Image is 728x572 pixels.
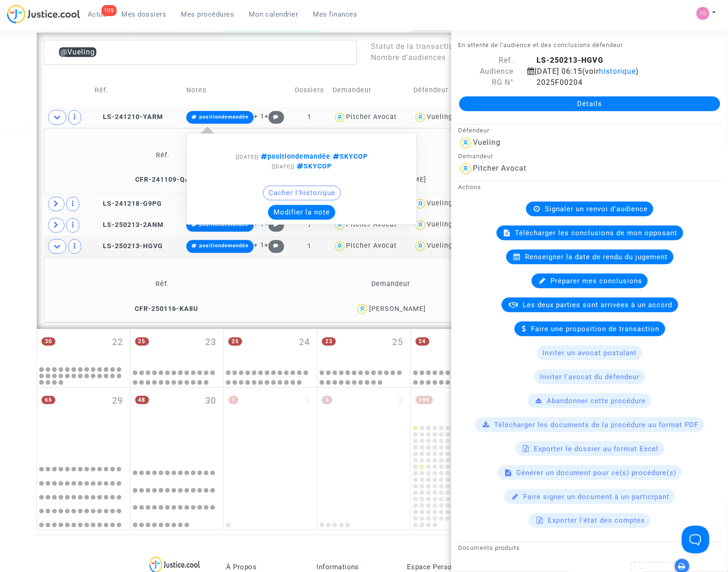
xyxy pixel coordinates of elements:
[333,239,346,253] img: icon-user.svg
[47,140,279,170] td: Réf.
[236,154,258,160] span: [[DATE]]
[101,5,117,16] div: 109
[458,136,473,150] img: icon-user.svg
[199,243,249,249] span: positiondemandée
[268,205,335,220] button: Modifier la note
[317,329,411,365] div: jeudi septembre 25, 23 events, click to expand
[317,387,411,457] div: jeudi octobre 2, 5 events, click to expand
[523,301,673,309] span: Les deux parties sont arrivées à un accord
[414,197,427,210] img: icon-user.svg
[88,10,107,18] span: Actus
[91,74,183,107] td: Réf.
[414,218,427,232] img: icon-user.svg
[42,337,55,346] span: 30
[547,397,646,405] span: Abandonner cette procédure
[289,107,330,128] td: 1
[7,5,80,24] img: jc-logo.svg
[458,545,520,552] small: Documents produits
[95,200,162,208] span: LS-241218-G9PG
[346,113,397,121] div: Pitcher Avocat
[414,111,427,124] img: icon-user.svg
[272,163,294,170] span: [[DATE]]
[313,10,358,18] span: Mes finances
[458,184,481,191] small: Actions
[371,53,446,62] span: Nombre d'audiences
[127,176,199,184] span: CFR-241109-QAD9
[411,74,463,107] td: Défendeur
[37,329,130,365] div: lundi septembre 22, 30 events, click to expand
[112,394,123,408] span: 29
[228,337,242,346] span: 25
[537,56,603,65] b: LS-250213-HGVG
[458,153,493,160] small: Demandeur
[346,242,397,250] div: Pitcher Avocat
[254,113,264,120] span: + 1
[224,387,317,457] div: mercredi octobre 1, One event, click to expand
[451,66,520,77] div: Audience
[525,253,668,261] span: Renseigner la date de rendu du jugement
[416,337,430,346] span: 24
[411,329,504,365] div: vendredi septembre 26, 24 events, click to expand
[242,7,306,21] a: Mon calendrier
[278,269,504,299] td: Demandeur
[205,336,216,349] span: 23
[427,220,453,228] div: Vueling
[458,42,623,48] small: En attente de l'audience et des conclusions défendeur
[181,10,234,18] span: Mes procédures
[371,42,458,51] span: Statut de la transaction
[458,127,489,134] small: Défendeur
[254,241,264,249] span: + 1
[330,153,368,161] span: SKYCOP
[531,325,660,333] span: Faire une proposition de transaction
[112,336,123,349] span: 22
[289,236,330,257] td: 1
[550,277,642,285] span: Préparer mes conclusions
[495,421,699,429] span: Télécharger les documents de la procédure au format PDF
[582,67,639,76] span: (voir )
[451,55,520,66] div: Ref.
[548,517,645,525] span: Exporter l'état des comptes
[516,469,676,477] span: Générer un document pour ce(s) procédure(s)
[545,205,648,213] span: Signaler un renvoi d'audience
[294,162,332,170] span: SKYCOP
[599,67,636,76] span: historique
[42,396,55,404] span: 65
[135,337,149,346] span: 25
[398,394,404,408] span: 2
[299,336,310,349] span: 24
[407,563,483,571] p: Espace Personnel
[322,337,336,346] span: 23
[228,396,239,404] span: 1
[131,387,224,457] div: mardi septembre 30, 48 events, click to expand
[306,7,365,21] a: Mes finances
[122,10,167,18] span: Mes dossiers
[451,77,520,88] div: RG N°
[393,336,404,349] span: 25
[527,78,583,87] span: 2025F00204
[174,7,242,21] a: Mes procédures
[682,526,710,554] iframe: Help Scout Beacon - Open
[264,241,284,249] span: +
[226,563,303,571] p: À Propos
[416,396,433,404] span: 199
[249,10,298,18] span: Mon calendrier
[289,74,330,107] td: Dossiers
[183,74,289,107] td: Notes
[473,138,501,147] div: Vueling
[534,445,659,453] span: Exporter le dossier au format Excel
[330,74,411,107] td: Demandeur
[322,396,332,404] span: 5
[126,305,198,313] span: CFR-250116-KA8U
[459,96,720,111] a: Détails
[414,239,427,253] img: icon-user.svg
[131,329,224,365] div: mardi septembre 23, 25 events, click to expand
[411,387,504,423] div: vendredi octobre 3, 199 events, click to expand
[258,153,330,161] span: positiondemandée
[543,349,637,357] span: Inviter un avocat postulant
[427,113,453,121] div: Vueling
[523,493,669,501] span: Faire signer un document à un participant
[135,396,149,404] span: 48
[369,305,426,313] div: [PERSON_NAME]
[263,185,341,200] button: Cacher l'historique
[473,164,526,173] div: Pitcher Avocat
